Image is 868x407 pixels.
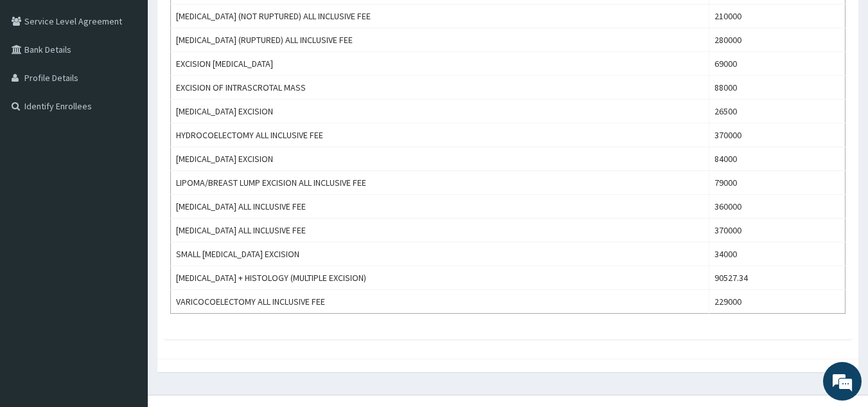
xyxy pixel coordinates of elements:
[709,171,845,195] td: 79000
[171,76,709,100] td: EXCISION OF INTRASCROTAL MASS
[75,122,177,251] span: We're online!
[171,100,709,123] td: [MEDICAL_DATA] EXCISION
[709,100,845,123] td: 26500
[171,123,709,147] td: HYDROCOELECTOMY ALL INCLUSIVE FEE
[709,219,845,242] td: 370000
[171,171,709,195] td: LIPOMA/BREAST LUMP EXCISION ALL INCLUSIVE FEE
[709,76,845,100] td: 88000
[709,290,845,314] td: 229000
[709,242,845,266] td: 34000
[171,290,709,314] td: VARICOCOELECTOMY ALL INCLUSIVE FEE
[709,147,845,171] td: 84000
[709,266,845,290] td: 90527.34
[171,28,709,52] td: [MEDICAL_DATA] (RUPTURED) ALL INCLUSIVE FEE
[171,5,709,28] td: [MEDICAL_DATA] (NOT RUPTURED) ALL INCLUSIVE FEE
[171,52,709,76] td: EXCISION [MEDICAL_DATA]
[709,52,845,76] td: 69000
[709,5,845,28] td: 210000
[171,242,709,266] td: SMALL [MEDICAL_DATA] EXCISION
[709,123,845,147] td: 370000
[171,219,709,242] td: [MEDICAL_DATA] ALL INCLUSIVE FEE
[709,28,845,52] td: 280000
[709,195,845,219] td: 360000
[211,6,242,37] div: Minimize live chat window
[171,147,709,171] td: [MEDICAL_DATA] EXCISION
[6,271,245,316] textarea: Type your message and hit 'Enter'
[67,72,216,89] div: Chat with us now
[24,64,52,96] img: d_794563401_company_1708531726252_794563401
[171,195,709,219] td: [MEDICAL_DATA] ALL INCLUSIVE FEE
[171,266,709,290] td: [MEDICAL_DATA] + HISTOLOGY (MULTIPLE EXCISION)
